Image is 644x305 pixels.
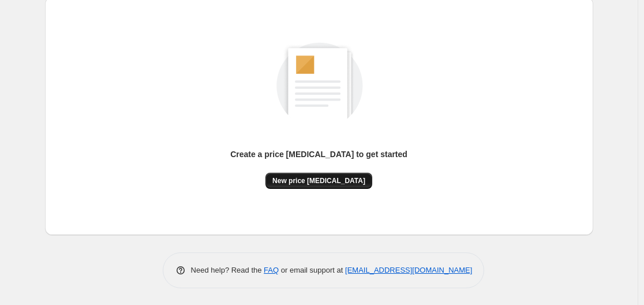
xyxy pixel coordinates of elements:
[230,148,407,160] p: Create a price [MEDICAL_DATA] to get started
[345,266,472,274] a: [EMAIL_ADDRESS][DOMAIN_NAME]
[279,266,345,274] span: or email support at
[264,266,279,274] a: FAQ
[272,176,365,185] span: New price [MEDICAL_DATA]
[191,266,264,274] span: Need help? Read the
[265,173,372,189] button: New price [MEDICAL_DATA]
